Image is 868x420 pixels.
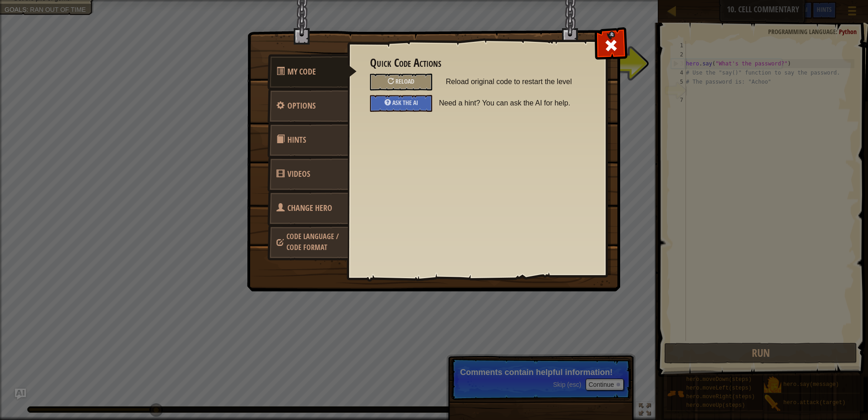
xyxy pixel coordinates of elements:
span: Need a hint? You can ask the AI for help. [439,95,591,111]
div: Reload original code to restart the level [370,74,432,90]
h3: Quick Code Actions [370,57,584,69]
span: Reload original code to restart the level [446,74,584,90]
span: Quick Code Actions [287,66,316,77]
span: Videos [287,168,310,180]
span: Ask the AI [392,98,418,107]
span: Hints [287,134,306,145]
div: Ask the AI [370,95,432,112]
span: Configure settings [287,100,316,111]
span: Reload [395,77,414,85]
span: Choose hero, language [287,202,332,214]
a: Options [267,88,348,124]
a: My Code [267,54,357,90]
span: Choose hero, language [286,231,339,252]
